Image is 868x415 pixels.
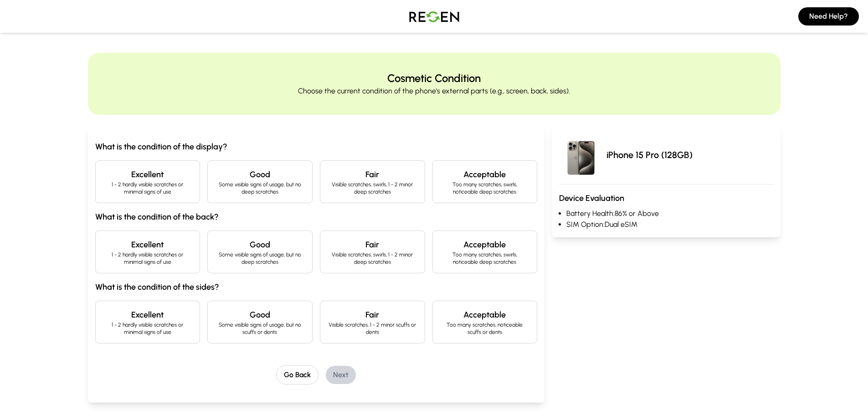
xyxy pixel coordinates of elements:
p: Too many scratches, noticeable scuffs or dents [440,321,530,336]
h3: Device Evaluation [559,192,773,205]
li: SIM Option: Dual eSIM [566,219,773,230]
h3: What is the condition of the display? [95,140,538,153]
h4: Acceptable [440,308,530,321]
button: Go Back [276,365,318,384]
h4: Acceptable [440,168,530,181]
p: Too many scratches, swirls, noticeable deep scratches [440,251,530,266]
img: Logo [402,4,466,29]
p: Too many scratches, swirls, noticeable deep scratches [440,181,530,195]
h4: Fair [328,308,417,321]
h4: Good [215,238,305,251]
p: iPhone 15 Pro (128GB) [606,149,693,161]
p: Visible scratches, swirls, 1 - 2 minor deep scratches [328,181,417,195]
h4: Fair [328,238,417,251]
button: Next [326,366,356,384]
h4: Good [215,168,305,181]
h3: What is the condition of the sides? [95,281,538,293]
h4: Excellent [103,238,193,251]
li: Battery Health: 86% or Above [566,208,773,219]
p: Some visible signs of usage, but no deep scratches [215,181,305,195]
h4: Excellent [103,168,193,181]
h4: Excellent [103,308,193,321]
p: 1 - 2 hardly visible scratches or minimal signs of use [103,251,193,266]
h4: Acceptable [440,238,530,251]
p: Some visible signs of usage, but no deep scratches [215,251,305,266]
img: iPhone 15 Pro [559,133,603,177]
p: Visible scratches, 1 - 2 minor scuffs or dents [328,321,417,336]
button: Need Help? [798,7,859,26]
h4: Fair [328,168,417,181]
p: 1 - 2 hardly visible scratches or minimal signs of use [103,321,193,336]
p: Choose the current condition of the phone's external parts (e.g., screen, back, sides). [298,86,570,97]
p: Some visible signs of usage, but no scuffs or dents [215,321,305,336]
p: 1 - 2 hardly visible scratches or minimal signs of use [103,181,193,195]
h3: What is the condition of the back? [95,210,538,223]
h2: Cosmetic Condition [387,71,481,86]
h4: Good [215,308,305,321]
p: Visible scratches, swirls, 1 - 2 minor deep scratches [328,251,417,266]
